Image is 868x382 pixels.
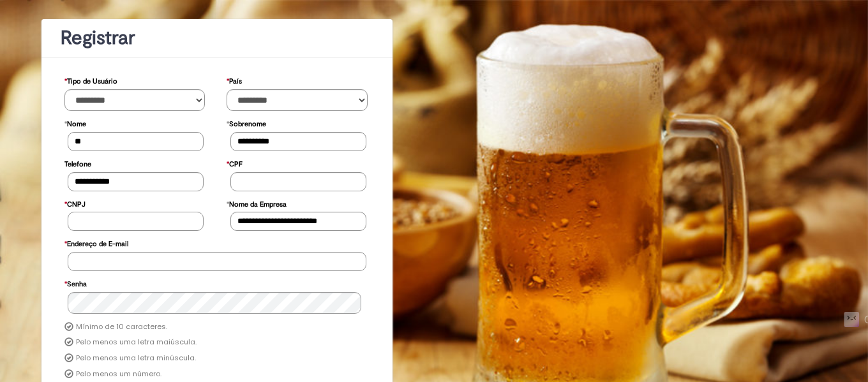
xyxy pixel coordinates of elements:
[64,154,91,172] label: Telefone
[227,114,266,132] label: Sobrenome
[227,194,287,212] label: Nome da Empresa
[76,337,197,348] label: Pelo menos uma letra maiúscula.
[64,71,117,89] label: Tipo de Usuário
[64,194,86,212] label: CNPJ
[64,114,86,132] label: Nome
[76,353,196,364] label: Pelo menos uma letra minúscula.
[64,274,87,292] label: Senha
[76,369,161,379] label: Pelo menos um número.
[64,233,128,252] label: Endereço de E-mail
[227,71,242,89] label: País
[76,322,167,332] label: Mínimo de 10 caracteres.
[61,27,373,48] h1: Registrar
[227,154,243,172] label: CPF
